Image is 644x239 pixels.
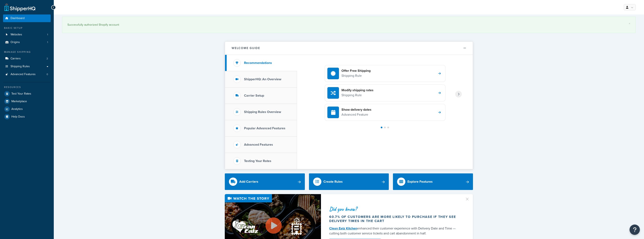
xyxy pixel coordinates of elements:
[3,31,51,38] a: Websites1
[67,22,630,28] div: Successfully authorized Shopify account
[3,38,51,46] li: Origins
[341,107,371,112] h4: Show delivery dates
[225,42,473,55] button: Welcome Guide
[11,41,20,44] span: Origins
[329,206,460,212] div: Did you know?
[11,17,25,20] span: Dashboard
[244,61,272,65] h3: Recommendations
[341,68,371,73] h4: Offer Free Shipping
[393,173,473,190] a: Explore Features
[239,179,258,185] div: Add Carriers
[329,215,460,223] div: 60.7% of customers are more likely to purchase if they see delivery times in the cart
[244,77,281,81] h3: ShipperHQ: An Overview
[329,226,357,231] a: Clean Eatz Kitchen
[11,100,27,103] span: Marketplace
[244,159,271,163] h3: Testing Your Rates
[323,179,343,185] div: Create Rules
[47,57,48,60] span: 2
[3,113,51,120] a: Help Docs
[3,14,51,22] a: Dashboard
[3,50,51,54] div: Manage Shipping
[3,63,51,70] a: Shipping Rules
[225,173,305,190] a: Add Carriers
[3,38,51,46] a: Origins1
[3,90,51,97] a: Test Your Rates
[341,112,371,117] p: Advanced Feature
[3,105,51,113] a: Analytics
[11,57,21,60] span: Carriers
[407,179,433,185] div: Explore Features
[244,94,264,97] h3: Carrier Setup
[3,55,51,62] li: Carriers
[309,173,389,190] a: Create Rules
[3,98,51,105] a: Marketplace
[244,110,281,114] h3: Shipping Rules Overview
[629,22,630,25] a: ×
[3,85,51,89] div: Resources
[11,65,30,68] span: Shipping Rules
[3,26,51,30] div: Basic Setup
[11,115,25,119] span: Help Docs
[47,33,48,36] span: 1
[329,226,460,236] div: enhanced their customer experience with Delivery Date and Time — cutting both customer service ti...
[3,55,51,62] a: Carriers2
[244,143,273,147] h3: Advanced Features
[341,92,373,98] p: Shipping Rule
[3,71,51,78] a: Advanced Features0
[47,41,48,44] span: 1
[47,73,48,76] span: 0
[11,92,31,96] span: Test Your Rates
[11,33,22,36] span: Websites
[232,47,260,50] h2: Welcome Guide
[341,88,373,92] h4: Modify shipping rates
[11,107,23,111] span: Analytics
[244,126,285,130] h3: Popular Advanced Features
[630,225,640,235] button: Open Resource Center
[3,31,51,38] li: Websites
[3,71,51,78] li: Advanced Features
[341,73,371,78] p: Shipping Rule
[11,73,36,76] span: Advanced Features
